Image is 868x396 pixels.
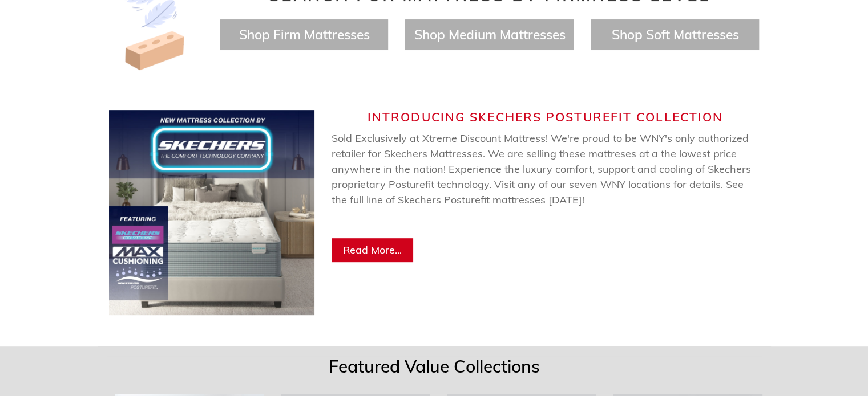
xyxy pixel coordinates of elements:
span: Introducing Skechers Posturefit Collection [368,109,723,124]
span: Sold Exclusively at Xtreme Discount Mattress! We're proud to be WNY's only authorized retailer fo... [332,132,751,237]
span: Featured Value Collections [329,356,540,377]
a: Read More... [332,238,413,262]
span: Read More... [343,243,402,256]
a: Shop Soft Mattresses [611,26,738,43]
img: Skechers Web Banner (750 x 750 px) (2).jpg__PID:de10003e-3404-460f-8276-e05f03caa093 [109,110,314,315]
a: Shop Firm Mattresses [239,26,369,43]
a: Shop Medium Mattresses [414,26,565,43]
